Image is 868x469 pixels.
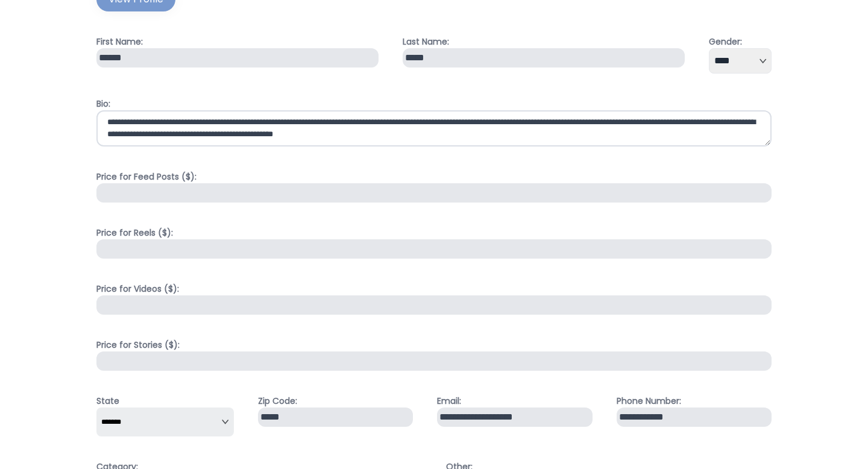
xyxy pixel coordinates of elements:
[403,36,685,48] h4: Last Name:
[96,283,772,295] h4: Price for Videos ($):
[437,395,593,408] h4: Email:
[258,395,414,408] h4: Zip Code:
[96,98,772,110] h4: Bio:
[96,227,772,239] h4: Price for Reels ($):
[96,339,772,351] h4: Price for Stories ($):
[96,36,379,48] h4: First Name:
[617,395,772,408] h4: Phone Number:
[96,395,234,408] h4: State
[96,171,772,183] h4: Price for Feed Posts ($):
[709,36,772,48] h4: Gender:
